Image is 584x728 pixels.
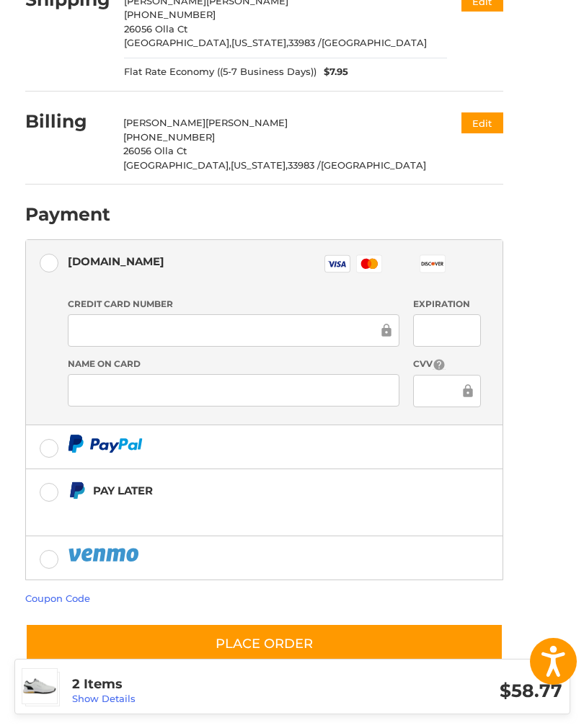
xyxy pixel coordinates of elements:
img: Puma Men's Alphacat Nitro Golf Shoes White / Black / Gum [22,669,57,703]
span: [PHONE_NUMBER] [124,9,216,20]
h3: $58.77 [317,680,562,702]
span: 26056 Olla Ct [124,23,187,35]
a: Coupon Code [25,592,90,604]
h2: Billing [25,110,110,133]
label: Expiration [413,298,481,311]
label: Credit Card Number [68,298,399,311]
iframe: PayPal Message 1 [68,505,369,518]
span: Flat Rate Economy ((5-7 Business Days)) [124,65,317,79]
span: 26056 Olla Ct [123,145,187,156]
h3: 2 Items [72,676,317,693]
button: Place Order [25,623,503,665]
span: 33983 / [288,37,322,48]
span: [PERSON_NAME] [205,117,288,128]
button: Edit [461,112,503,133]
span: 33983 / [288,159,321,171]
img: PayPal icon [68,435,143,453]
span: [PERSON_NAME] [123,117,205,128]
img: PayPal icon [68,546,141,564]
label: CVV [413,358,481,371]
img: Pay Later icon [68,481,86,500]
span: [US_STATE], [231,37,288,48]
a: Show Details [72,693,136,704]
span: [GEOGRAPHIC_DATA], [123,159,231,171]
h2: Payment [25,203,110,226]
span: [GEOGRAPHIC_DATA], [124,37,231,48]
div: Pay Later [93,479,369,502]
label: Name on Card [68,358,399,370]
span: [GEOGRAPHIC_DATA] [322,37,427,48]
span: [PHONE_NUMBER] [123,131,215,143]
div: [DOMAIN_NAME] [68,249,164,273]
span: $7.95 [317,65,348,79]
span: [GEOGRAPHIC_DATA] [321,159,426,171]
span: [US_STATE], [231,159,288,171]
